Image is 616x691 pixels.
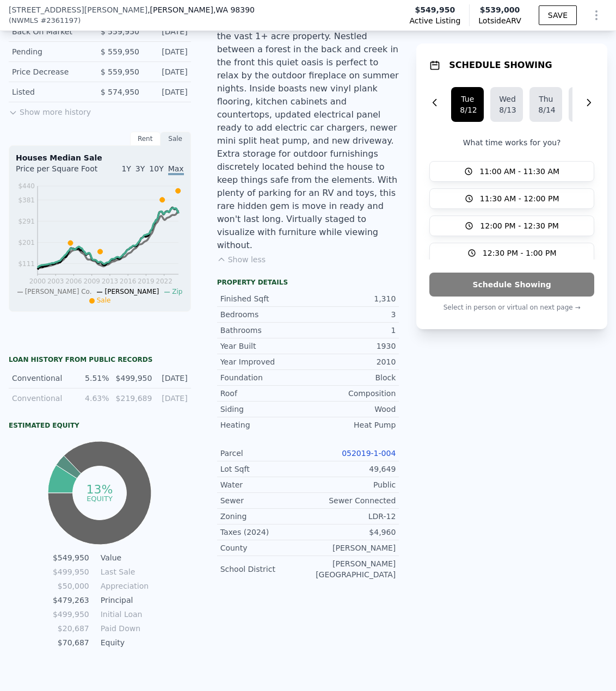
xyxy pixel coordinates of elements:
div: Loan history from public records [9,355,191,364]
div: 4.63% [79,393,109,404]
tspan: $440 [18,182,35,190]
span: [PERSON_NAME] [104,288,159,295]
td: Principal [98,594,147,606]
div: 1 [308,325,396,336]
tspan: $291 [18,218,35,225]
td: $549,950 [52,552,90,564]
span: $ 574,950 [101,88,139,96]
div: 8/14 [538,104,553,115]
span: Max [168,164,184,175]
div: Tue [460,94,475,104]
td: Equity [98,637,147,649]
div: $4,960 [308,527,396,538]
p: Select in person or virtual on next page → [429,301,594,314]
span: 11:00 AM - 11:30 AM [479,166,559,177]
div: Sewer [220,495,308,506]
tspan: equity [87,494,113,502]
button: 12:00 PM - 12:30 PM [429,215,594,236]
td: $50,000 [52,580,90,592]
span: 11:30 AM - 12:00 PM [480,193,559,204]
span: , [PERSON_NAME] [147,4,255,15]
div: Composition [308,388,396,399]
tspan: 2016 [120,277,137,285]
div: Sewer Connected [308,495,396,506]
div: [DATE] [148,46,188,57]
button: Show Options [586,4,607,26]
div: [PERSON_NAME] [308,542,396,553]
tspan: 2003 [47,277,64,285]
span: Active Listing [409,15,460,26]
div: Lot Sqft [220,464,308,474]
div: ( ) [9,15,81,26]
div: Estimated Equity [9,421,191,430]
div: Siding [220,404,308,415]
td: $20,687 [52,622,90,634]
button: Wed8/13 [490,87,523,122]
div: School District [220,564,308,575]
div: $219,689 [116,393,151,404]
span: Zip [172,288,182,295]
tspan: 13% [87,483,113,496]
tspan: 2006 [65,277,82,285]
div: 1,310 [308,293,396,304]
div: Zoning [220,511,308,522]
div: Thu [538,94,553,104]
tspan: 2013 [102,277,119,285]
tspan: 2019 [138,277,155,285]
div: Water [220,479,308,490]
button: Show more history [9,102,91,118]
div: [DATE] [148,26,188,37]
div: 8/13 [499,104,514,115]
div: County [220,542,308,553]
button: Thu8/14 [529,87,562,122]
div: Conventional [12,393,72,404]
span: NWMLS [11,15,38,26]
tspan: 2009 [83,277,100,285]
td: $499,950 [52,566,90,578]
span: $ 559,950 [101,27,139,36]
span: , WA 98390 [213,5,255,14]
div: Finished Sqft [220,293,308,304]
div: Heat Pump [308,419,396,430]
div: [PERSON_NAME][GEOGRAPHIC_DATA] [308,558,396,580]
div: 49,649 [308,464,396,474]
td: $479,263 [52,594,90,606]
button: 11:00 AM - 11:30 AM [429,161,594,182]
div: Roof [220,388,308,399]
div: Wed [499,94,514,104]
tspan: $201 [18,239,35,246]
span: 12:30 PM - 1:00 PM [483,248,557,258]
button: SAVE [539,5,577,25]
span: $539,000 [480,5,520,14]
div: Rent [130,132,161,146]
div: Public [308,479,396,490]
div: [DATE] [148,87,188,97]
p: What time works for you? [429,137,594,148]
div: Price per Square Foot [16,163,100,181]
div: 1930 [308,341,396,351]
div: Pending [12,46,91,57]
div: Property details [217,278,399,287]
div: 2010 [308,356,396,367]
div: Conventional [12,373,72,384]
span: Sale [97,297,111,304]
span: 1Y [121,164,131,173]
span: [PERSON_NAME] Co. [25,288,92,295]
span: [STREET_ADDRESS][PERSON_NAME] [9,4,147,15]
div: [DATE] [148,66,188,77]
div: Bathrooms [220,325,308,336]
div: This beautifully updated home welcomes you in with a veranda porch overlooking the vast 1+ acre p... [217,4,399,252]
span: $549,950 [415,4,455,15]
h1: SCHEDULE SHOWING [449,59,552,72]
div: Wood [308,404,396,415]
tspan: $111 [18,260,35,268]
span: 12:00 PM - 12:30 PM [480,220,559,231]
td: Initial Loan [98,608,147,620]
div: Taxes (2024) [220,527,308,538]
button: Schedule Showing [429,273,594,297]
a: 052019-1-004 [342,449,396,458]
td: Last Sale [98,566,147,578]
div: Foundation [220,372,308,383]
span: $ 559,950 [101,47,139,56]
div: Back On Market [12,26,91,37]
